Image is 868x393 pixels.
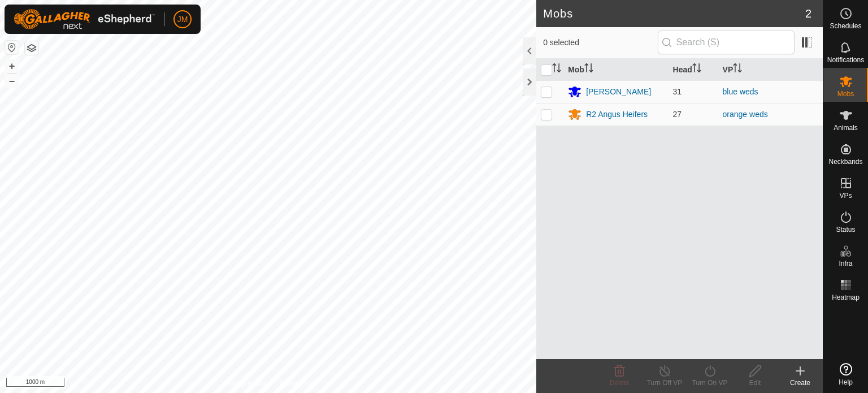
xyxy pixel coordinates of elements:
button: – [5,74,19,88]
a: orange weds [723,110,768,119]
p-sorticon: Activate to sort [733,65,742,74]
a: Privacy Policy [224,378,266,388]
span: Neckbands [828,158,862,165]
span: Delete [610,379,630,387]
button: + [5,59,19,73]
span: Mobs [837,90,854,97]
span: Status [836,226,855,233]
img: Gallagher Logo [14,9,155,29]
a: Help [823,359,868,390]
span: 27 [673,110,682,119]
div: Create [778,378,823,388]
th: VP [718,59,823,81]
a: Contact Us [279,378,313,388]
div: Turn On VP [687,378,732,388]
p-sorticon: Activate to sort [584,65,593,74]
h2: Mobs [543,7,805,20]
span: 0 selected [543,37,657,49]
input: Search (S) [658,31,795,54]
span: 31 [673,87,682,96]
span: 2 [805,5,811,22]
button: Reset Map [5,41,19,54]
span: Notifications [827,57,864,63]
span: Animals [834,124,858,131]
span: Help [839,379,853,386]
span: Infra [839,260,852,267]
p-sorticon: Activate to sort [692,65,701,74]
div: [PERSON_NAME] [586,86,651,98]
div: Turn Off VP [642,378,687,388]
span: Schedules [830,23,861,29]
span: VPs [839,192,852,199]
div: Edit [732,378,778,388]
span: Heatmap [832,294,860,301]
div: R2 Angus Heifers [586,109,648,120]
a: blue weds [723,87,758,96]
th: Mob [563,59,668,81]
p-sorticon: Activate to sort [552,65,561,74]
button: Map Layers [25,41,38,55]
span: JM [177,14,188,25]
th: Head [669,59,718,81]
